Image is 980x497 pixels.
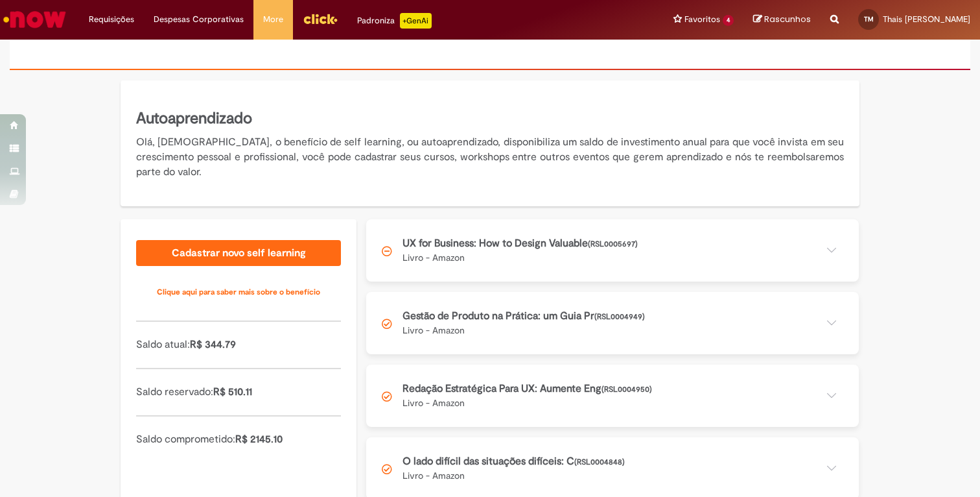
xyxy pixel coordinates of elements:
a: Cadastrar novo self learning [136,240,341,266]
span: Requisições [89,13,134,26]
span: 4 [723,15,734,26]
span: Thais [PERSON_NAME] [883,14,970,25]
div: Padroniza [357,13,432,29]
span: TM [864,15,874,23]
p: +GenAi [400,13,432,29]
h5: Autoaprendizado [136,108,844,130]
span: R$ 344.79 [190,338,236,351]
a: Rascunhos [753,14,811,26]
span: Favoritos [684,13,720,26]
p: Saldo reservado: [136,385,341,400]
span: More [263,13,283,26]
img: ServiceNow [1,6,68,32]
span: R$ 510.11 [213,385,252,398]
span: Despesas Corporativas [154,13,244,26]
p: Saldo atual: [136,337,341,352]
img: click_logo_yellow_360x200.png [303,9,338,29]
a: Clique aqui para saber mais sobre o benefício [136,279,341,305]
p: Olá, [DEMOGRAPHIC_DATA], o benefício de self learning, ou autoaprendizado, disponibiliza um saldo... [136,135,844,180]
span: Rascunhos [764,13,811,25]
span: R$ 2145.10 [235,433,283,446]
p: Saldo comprometido: [136,432,341,447]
